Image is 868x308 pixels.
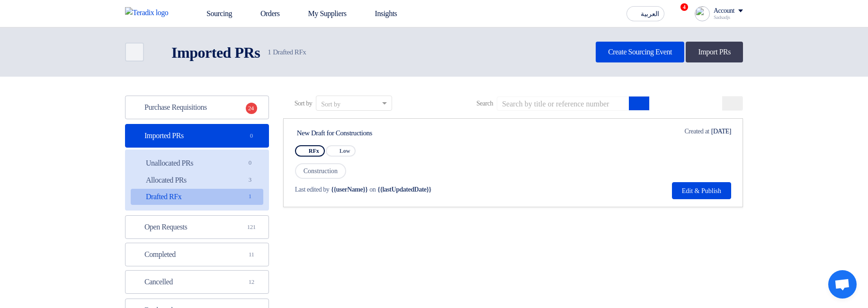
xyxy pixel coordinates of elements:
span: العربية [641,11,659,18]
span: Search [476,98,493,108]
button: العربية [626,6,664,21]
div: Sort by [321,99,340,109]
span: {{userName}} [331,185,367,194]
a: My Suppliers [287,3,354,24]
a: Create Sourcing Event [596,42,684,62]
a: Allocated PRs [131,172,263,188]
span: on [369,185,376,194]
span: Low [340,148,350,154]
a: Purchase Requisitions24 [125,96,269,119]
span: RFx [309,148,319,154]
span: {{lastUpdatedDate}} [377,185,431,194]
input: Search by title or reference number [497,97,629,111]
a: Imported PRs0 [125,124,269,148]
span: 24 [246,103,257,114]
span: 12 [246,277,257,287]
span: Construction [295,163,346,179]
span: Created at [684,126,709,136]
span: Drafted RFx [268,47,306,58]
span: 1 [268,48,271,56]
span: 11 [246,250,257,259]
span: 4 [680,3,688,11]
img: Teradix logo [125,7,174,18]
div: Sadsadjs [714,15,743,20]
a: Import PRs [686,42,743,62]
span: 3 [244,175,256,185]
a: Open chat [828,270,857,299]
a: Completed11 [125,243,269,266]
div: Account [714,7,734,15]
a: Orders [240,3,287,24]
a: Unallocated PRs [131,155,263,171]
a: Insights [354,3,405,24]
span: 0 [246,131,257,141]
a: Sourcing [186,3,240,24]
button: Edit & Publish [672,182,731,199]
a: Cancelled12 [125,270,269,294]
span: 1 [244,192,256,202]
div: New Draft for Constructions [297,129,474,137]
span: Sort by [295,98,312,108]
span: 0 [244,158,256,168]
div: [DATE] [671,126,731,136]
span: 121 [246,222,257,232]
img: profile_test.png [695,6,710,21]
a: Open Requests121 [125,215,269,239]
a: Drafted RFx [131,189,263,205]
h2: Imported PRs [171,43,260,62]
span: Last edited by [295,185,330,194]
